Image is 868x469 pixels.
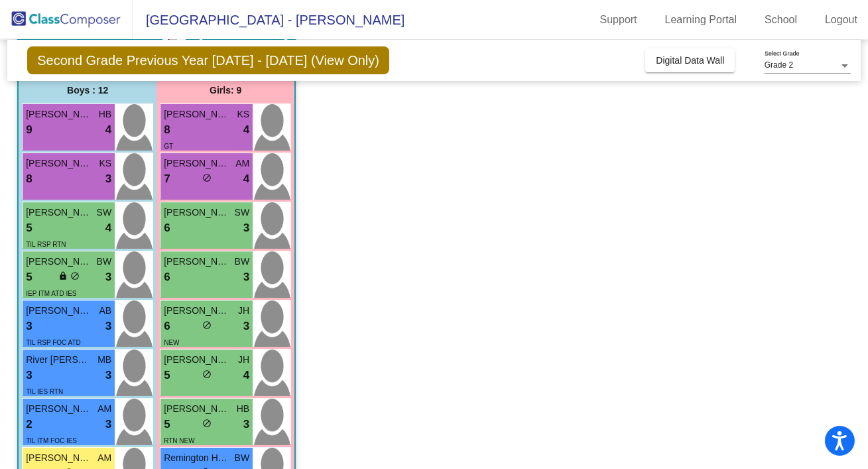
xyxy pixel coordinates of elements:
[26,157,92,170] span: [PERSON_NAME]
[243,269,249,286] span: 3
[164,367,170,384] span: 5
[97,451,111,465] span: AM
[105,121,111,139] span: 4
[26,121,32,139] span: 9
[164,402,230,416] span: [PERSON_NAME]
[26,367,32,384] span: 3
[243,318,249,335] span: 3
[164,339,179,346] span: NEW
[70,271,80,281] span: do_not_disturb_alt
[26,255,92,269] span: [PERSON_NAME]
[164,353,230,367] span: [PERSON_NAME]
[164,121,170,139] span: 8
[164,416,170,433] span: 5
[26,107,92,121] span: [PERSON_NAME]
[654,9,748,31] a: Learning Portal
[58,271,68,281] span: lock
[26,339,81,346] span: TIL RSP FOC ATD
[26,451,92,465] span: [PERSON_NAME]
[97,402,111,416] span: AM
[235,206,250,220] span: SW
[164,451,230,465] span: Remington Holder
[814,9,868,31] a: Logout
[105,367,111,384] span: 3
[26,241,66,248] span: TIL RSP RTN
[202,173,212,182] span: do_not_disturb_alt
[26,416,32,433] span: 2
[105,220,111,237] span: 4
[97,255,112,269] span: BW
[26,290,76,297] span: IEP ITM ATD IES
[235,255,250,269] span: BW
[26,353,92,367] span: River [PERSON_NAME]
[164,170,170,188] span: 7
[164,107,230,121] span: [PERSON_NAME]
[202,419,212,428] span: do_not_disturb_alt
[26,170,32,188] span: 8
[243,367,249,384] span: 4
[645,48,735,72] button: Digital Data Wall
[99,107,111,121] span: HB
[164,255,230,269] span: [PERSON_NAME]
[238,353,249,367] span: JH
[105,416,111,433] span: 3
[105,269,111,286] span: 3
[237,402,249,416] span: HB
[589,9,648,31] a: Support
[238,304,249,318] span: JH
[754,9,808,31] a: School
[97,353,111,367] span: MB
[99,157,112,170] span: KS
[26,437,77,444] span: TIL ITM FOC IES
[235,451,250,465] span: BW
[133,9,404,31] span: [GEOGRAPHIC_DATA] - [PERSON_NAME]
[243,416,249,433] span: 3
[202,369,212,379] span: do_not_disturb_alt
[243,220,249,237] span: 3
[156,77,294,103] div: Girls: 9
[164,304,230,318] span: [PERSON_NAME]
[26,206,92,220] span: [PERSON_NAME] ([PERSON_NAME]
[237,107,250,121] span: KS
[243,121,249,139] span: 4
[105,318,111,335] span: 3
[765,60,793,70] span: Grade 2
[164,157,230,170] span: [PERSON_NAME]
[164,143,173,150] span: GT
[26,304,92,318] span: [PERSON_NAME]
[243,170,249,188] span: 4
[164,206,230,220] span: [PERSON_NAME]
[26,388,63,395] span: TIL IES RTN
[202,320,212,330] span: do_not_disturb_alt
[164,437,194,444] span: RTN NEW
[164,269,170,286] span: 6
[27,46,389,74] span: Second Grade Previous Year [DATE] - [DATE] (View Only)
[99,304,112,318] span: AB
[656,55,724,66] span: Digital Data Wall
[26,402,92,416] span: [PERSON_NAME]
[26,318,32,335] span: 3
[26,220,32,237] span: 5
[97,206,112,220] span: SW
[26,269,32,286] span: 5
[164,220,170,237] span: 6
[164,318,170,335] span: 6
[19,77,156,103] div: Boys : 12
[235,157,249,170] span: AM
[105,170,111,188] span: 3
